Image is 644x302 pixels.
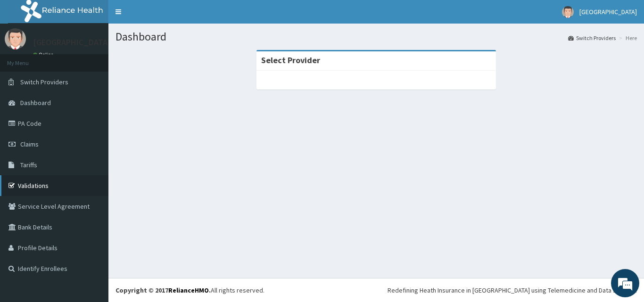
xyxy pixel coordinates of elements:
li: Here [617,34,637,42]
span: [GEOGRAPHIC_DATA] [579,8,637,16]
img: User Image [5,28,26,49]
a: Online [33,51,56,58]
h1: Dashboard [116,31,637,43]
strong: Select Provider [261,55,320,65]
span: Tariffs [20,161,37,169]
a: RelianceHMO [168,286,209,294]
strong: Copyright © 2017 . [116,286,211,294]
a: Switch Providers [568,34,616,42]
span: Claims [20,140,39,148]
p: [GEOGRAPHIC_DATA] [33,38,111,47]
span: Switch Providers [20,78,68,86]
footer: All rights reserved. [108,278,644,302]
span: Dashboard [20,98,51,107]
img: User Image [562,6,574,18]
div: Redefining Heath Insurance in [GEOGRAPHIC_DATA] using Telemedicine and Data Science! [388,286,637,295]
